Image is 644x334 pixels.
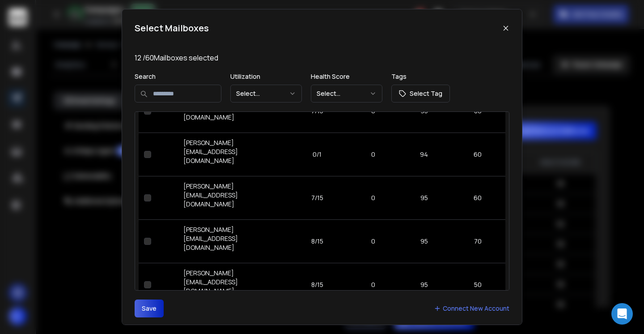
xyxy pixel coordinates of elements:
[135,22,209,34] h1: Select Mailboxes
[611,303,633,325] div: Open Intercom Messenger
[135,72,221,81] p: Search
[311,85,382,103] button: Select...
[135,52,509,63] p: 12 / 60 Mailboxes selected
[391,85,450,103] button: Select Tag
[311,72,382,81] p: Health Score
[230,72,302,81] p: Utilization
[230,85,302,103] button: Select...
[391,72,450,81] p: Tags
